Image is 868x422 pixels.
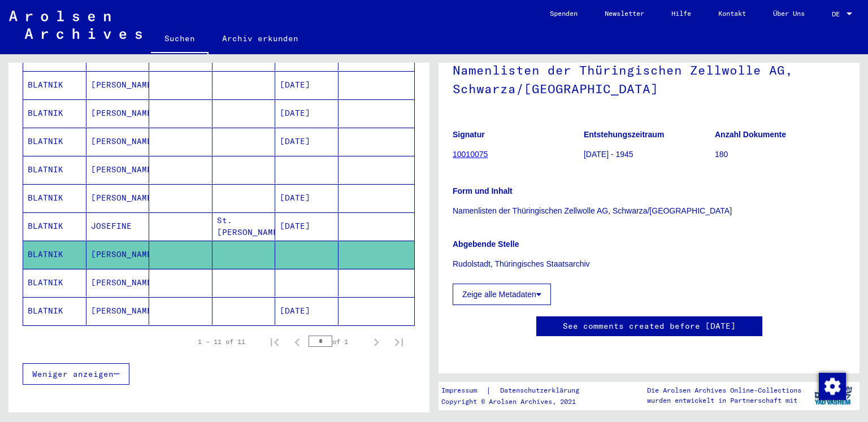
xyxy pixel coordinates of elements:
p: wurden entwickelt in Partnerschaft mit [647,395,801,406]
a: Impressum [441,385,486,397]
mat-cell: BLATNIK [23,99,86,127]
p: 180 [715,149,845,160]
mat-cell: BLATNIK [23,128,86,155]
mat-cell: [PERSON_NAME] [86,128,150,155]
b: Entstehungszeitraum [584,130,664,139]
img: yv_logo.png [812,381,854,410]
mat-cell: BLATNIK [23,156,86,184]
mat-cell: [PERSON_NAME] [86,99,150,127]
button: Zeige alle Metadaten [453,284,551,305]
mat-cell: BLATNIK [23,297,86,325]
mat-cell: [DATE] [275,184,338,212]
mat-cell: BLATNIK [23,212,86,240]
mat-cell: [PERSON_NAME] [86,241,150,268]
p: Namenlisten der Thüringischen Zellwolle AG, Schwarza/[GEOGRAPHIC_DATA] [453,205,845,217]
mat-cell: BLATNIK [23,241,86,268]
mat-cell: BLATNIK [23,184,86,212]
mat-cell: [DATE] [275,128,338,155]
h1: Namenlisten der Thüringischen Zellwolle AG, Schwarza/[GEOGRAPHIC_DATA] [453,44,845,112]
button: First page [263,330,286,353]
b: Form und Inhalt [453,186,513,195]
p: Rudolstadt, Thüringisches Staatsarchiv [453,258,845,270]
mat-cell: BLATNIK [23,71,86,99]
mat-cell: [PERSON_NAME] [86,156,150,184]
p: Copyright © Arolsen Archives, 2021 [441,397,593,407]
a: See comments created before [DATE] [563,320,736,332]
b: Abgebende Stelle [453,240,519,249]
mat-cell: St.[PERSON_NAME] [212,212,276,240]
div: | [441,385,593,397]
mat-cell: [PERSON_NAME] [86,71,150,99]
a: 10010075 [453,150,488,159]
button: Previous page [286,330,309,353]
span: Weniger anzeigen [32,369,114,379]
mat-cell: JOSEFINE [86,212,150,240]
button: Weniger anzeigen [23,363,129,385]
a: Datenschutzerklärung [491,385,593,397]
div: of 1 [309,336,365,347]
p: [DATE] - 1945 [584,149,714,160]
p: Die Arolsen Archives Online-Collections [647,385,801,395]
button: Last page [388,330,410,353]
div: 1 – 11 of 11 [198,337,245,347]
a: Archiv erkunden [209,25,312,52]
b: Anzahl Dokumente [715,130,786,139]
b: Signatur [453,130,485,139]
mat-cell: [PERSON_NAME] [86,297,150,325]
mat-cell: [PERSON_NAME] [86,269,150,297]
button: Next page [365,330,388,353]
mat-cell: BLATNIK [23,269,86,297]
mat-cell: [DATE] [275,212,338,240]
mat-cell: [DATE] [275,99,338,127]
mat-cell: [PERSON_NAME] [86,184,150,212]
img: Zustimmung ändern [819,373,846,400]
img: Arolsen_neg.svg [9,11,142,39]
span: DE [832,10,844,18]
mat-cell: [DATE] [275,297,338,325]
mat-cell: [DATE] [275,71,338,99]
a: Suchen [151,25,209,54]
